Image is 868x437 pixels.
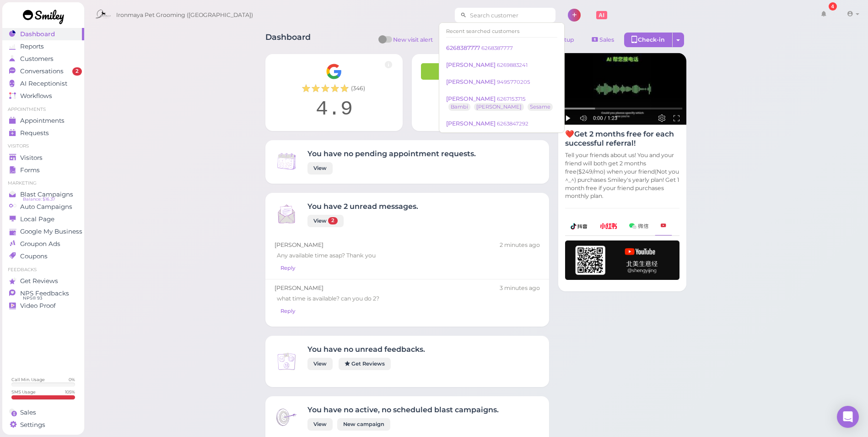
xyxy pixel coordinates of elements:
img: Google__G__Logo-edd0e34f60d7ca4a2f4ece79cff21ae3.svg [326,63,342,80]
small: 6268387777 [481,45,513,51]
span: Conversations [20,67,64,75]
span: Workflows [20,92,52,100]
span: Customers [20,55,54,63]
a: [PERSON_NAME] [474,103,524,110]
span: AI Receptionist [20,80,67,87]
small: 6267153715 [497,96,526,102]
div: 0 % [69,377,75,382]
span: Sales [599,36,614,43]
a: Dashboard [2,28,84,40]
a: Visitors [2,152,84,164]
a: NPS Feedbacks NPS® 93 [2,287,84,300]
small: 9495770205 [497,79,530,85]
span: Ironmaya Pet Grooming ([GEOGRAPHIC_DATA]) [116,2,253,28]
img: douyin-2727e60b7b0d5d1bbe969c21619e8014.png [571,223,588,229]
a: Settings [2,419,84,431]
span: Appointments [20,117,65,125]
a: View [307,418,333,431]
span: 6268387777 [446,44,481,51]
p: Tell your friends about us! You and your friend will both get 2 months free($249/mo) when your fr... [565,151,679,200]
span: Forms [20,166,40,174]
span: ( 346 ) [351,84,365,93]
div: Any available time asap? Thank you [275,249,540,262]
img: wechat-a99521bb4f7854bbf8f190d1356e2cdb.png [629,223,648,229]
span: Coupons [20,252,48,260]
a: Google My Business [2,225,84,238]
h4: ❤️Get 2 months free for each successful referral! [565,130,679,147]
span: 2 [328,217,338,224]
a: Blast Campaigns Balance: $16.37 [2,188,84,201]
a: Sesame [528,103,553,110]
span: [PERSON_NAME] [446,120,497,127]
div: 4.9 [275,97,394,122]
input: Search customer [467,8,555,22]
img: Inbox [275,149,298,173]
h4: You have 2 unread messages. [307,202,418,211]
small: 6269883241 [497,62,528,68]
div: what time is available? can you do 2? [275,292,540,305]
a: Forms [2,164,84,176]
img: youtube-h-92280983ece59b2848f85fc261e8ffad.png [565,240,679,280]
a: Reply [275,305,301,317]
div: Recent searched customers [446,25,557,37]
span: Video Proof [20,302,56,310]
div: Call Min. Usage [11,377,45,382]
div: 105 % [65,389,75,395]
div: SMS Usage [11,389,36,395]
a: Get Reviews [339,358,391,370]
span: New visit alert [393,36,433,49]
h4: You have no unread feedbacks. [307,345,425,354]
span: Dashboard [20,30,55,38]
div: 93 [421,97,540,122]
a: Coupons [2,250,84,262]
span: Visitors [20,154,43,162]
h1: Dashboard [265,33,311,49]
a: Bambi [448,103,470,110]
span: Google My Business [20,228,82,235]
a: Workflows [2,90,84,102]
div: Check-in [624,33,673,47]
img: AI receptionist [558,53,686,125]
span: Local Page [20,215,54,223]
div: 09/25 09:55am [500,284,540,292]
img: Inbox [275,202,298,226]
a: Conversations 2 [2,65,84,77]
span: Settings [20,421,45,429]
a: Sales [2,406,84,419]
a: Auto Campaigns [2,201,84,213]
span: [PERSON_NAME] [446,78,497,85]
img: Inbox [275,350,298,373]
span: Reports [20,43,44,50]
a: Requests [2,127,84,139]
a: View [307,162,333,175]
h4: You have no active, no scheduled blast campaigns. [307,405,499,414]
a: Reports [2,40,84,53]
a: Video Proof [2,300,84,312]
span: Get Reviews [20,277,58,285]
span: Blast Campaigns [20,191,73,198]
div: Open Intercom Messenger [837,406,859,428]
span: 2 [72,67,82,76]
button: Notes 1 [435,33,485,47]
a: Get Reviews [2,275,84,287]
span: Sales [20,409,36,416]
span: Balance: $16.37 [23,196,55,203]
a: Local Page [2,213,84,225]
div: 4 [829,2,837,11]
span: Auto Campaigns [20,203,72,211]
span: NPS® 93 [23,295,42,302]
a: Sales [584,33,622,47]
div: [PERSON_NAME] [275,241,540,249]
span: Requests [20,129,49,137]
h4: You have no pending appointment requests. [307,149,476,158]
a: Groupon Ads [2,238,84,250]
span: NPS Feedbacks [20,290,69,297]
div: [PERSON_NAME] [275,284,540,292]
a: Customers [2,53,84,65]
span: [PERSON_NAME] [446,95,497,102]
small: 6263847292 [497,120,528,127]
span: [PERSON_NAME] [446,61,497,68]
div: 09/25 09:56am [500,241,540,249]
a: New campaign [337,418,390,431]
a: View 2 [307,215,344,227]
